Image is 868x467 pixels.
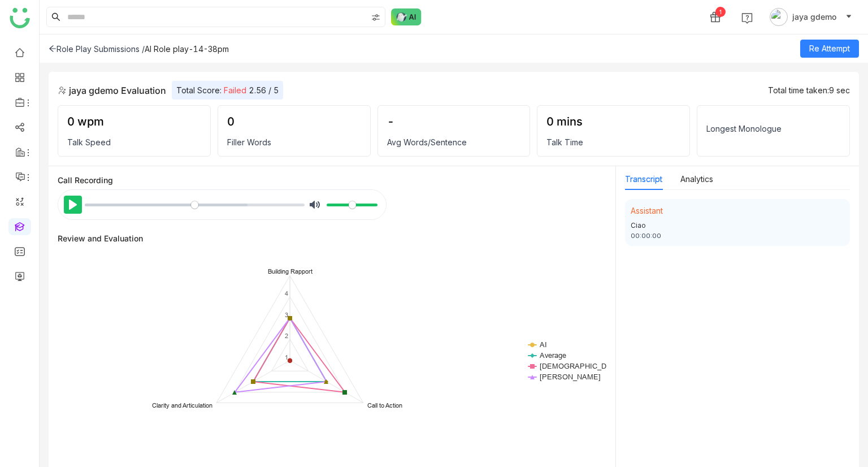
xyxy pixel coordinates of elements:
[546,115,680,128] div: 0 mins
[706,124,840,133] div: Longest Monologue
[829,85,850,95] span: 9 sec
[631,206,663,215] span: Assistant
[58,86,67,95] img: role-play.svg
[371,13,380,22] img: search-type.svg
[85,200,305,210] input: Seek
[741,12,753,24] img: help.svg
[768,85,850,95] div: Total time taken:
[809,42,850,55] span: Re Attempt
[767,8,854,26] button: jaya gdemo
[715,7,726,17] div: 1
[625,173,662,185] button: Transcript
[64,196,82,214] button: Play
[67,115,201,128] div: 0 wpm
[10,8,30,28] img: logo
[285,353,288,361] text: 1
[285,332,288,340] text: 2
[770,8,788,26] img: avatar
[58,84,166,97] div: jaya gdemo Evaluation
[172,81,283,100] div: Total Score: 2.56 / 5
[540,361,683,370] text: [DEMOGRAPHIC_DATA][PERSON_NAME]
[145,44,229,54] div: AI Role play-14-38pm
[387,137,521,147] div: Avg Words/Sentence
[285,289,288,297] text: 4
[540,372,601,381] text: [PERSON_NAME]
[152,401,212,409] text: Clarity and Articulation
[227,115,361,128] div: 0
[285,311,288,319] text: 3
[631,231,844,241] div: 00:00:00
[67,137,201,147] div: Talk Speed
[58,233,143,243] div: Review and Evaluation
[680,173,713,185] button: Analytics
[800,40,859,58] button: Re Attempt
[227,137,361,147] div: Filler Words
[58,175,606,185] div: Call Recording
[367,401,402,409] text: Call to Action
[268,267,313,275] text: Building Rapport
[546,137,680,147] div: Talk Time
[539,351,566,360] text: Average
[327,200,377,210] input: Volume
[49,44,145,54] div: Role Play Submissions /
[792,11,836,23] span: jaya gdemo
[387,115,521,128] div: -
[539,340,547,349] text: AI
[631,220,844,231] div: Ciao
[224,85,246,95] span: Failed
[391,8,422,25] img: ask-buddy-normal.svg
